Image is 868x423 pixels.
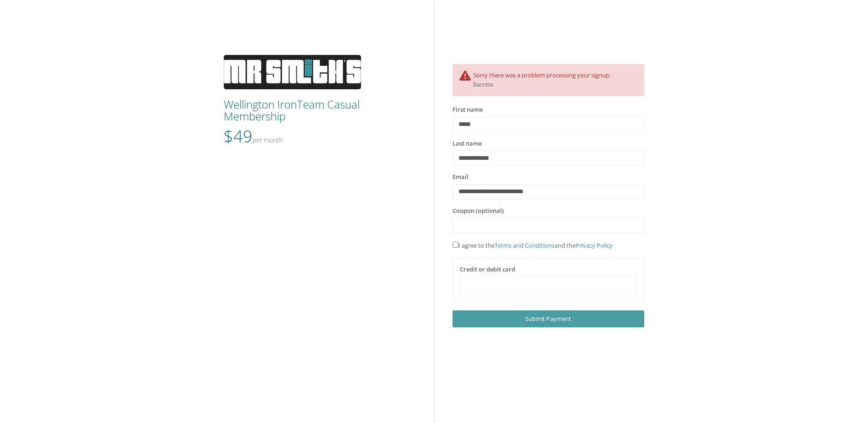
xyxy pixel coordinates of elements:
label: Credit or debit card [460,265,515,274]
span: I agree to the and the [453,241,613,249]
label: Email [453,173,469,182]
label: First name [453,105,483,114]
a: Submit Payment [453,310,644,327]
i: Success [473,81,493,88]
a: Terms and Conditions [495,241,555,249]
img: MS-Logo-white3.jpg [224,55,361,89]
a: Privacy Policy [576,241,613,249]
h3: Wellington IronTeam Casual Membership [224,98,415,123]
span: Sorry there was a problem processing your signup. [473,71,611,79]
span: Submit Payment [525,315,571,323]
label: Last name [453,139,482,148]
small: Per Month [253,136,283,144]
iframe: Secure card payment input frame [466,281,631,288]
span: $49 [224,125,283,147]
label: Coupon (optional) [453,206,504,216]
